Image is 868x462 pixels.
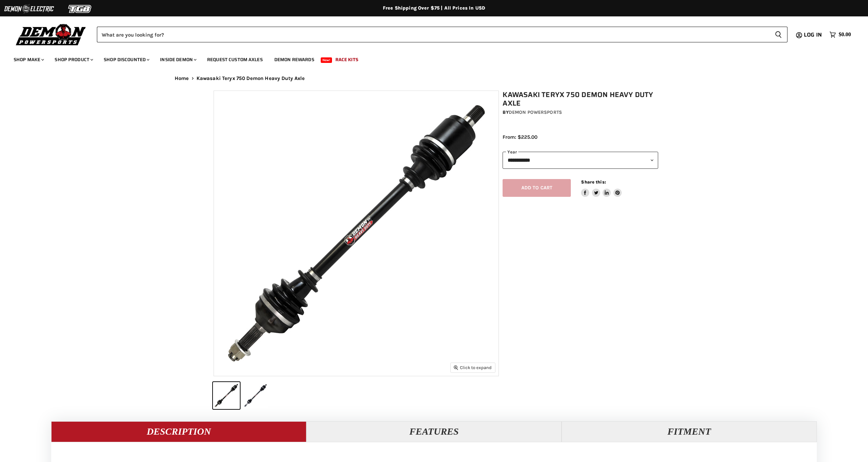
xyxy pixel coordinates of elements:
[503,91,658,108] h1: Kawasaki Teryx 750 Demon Heavy Duty Axle
[175,76,189,81] a: Home
[769,27,787,42] button: Search
[503,152,658,168] select: year
[242,382,269,409] button: Kawasaki Teryx 750 Demon Heavy Duty Axle thumbnail
[826,30,854,40] a: $0.00
[804,30,822,39] span: Log in
[503,134,537,140] span: From: $225.00
[801,32,826,38] a: Log in
[51,421,306,442] button: Description
[99,53,154,67] a: Shop Discounted
[839,31,851,38] span: $0.00
[55,2,106,15] img: TGB Logo 2
[97,27,787,42] form: Product
[9,53,48,67] a: Shop Make
[581,179,606,185] span: Share this:
[213,382,240,409] button: Kawasaki Teryx 750 Demon Heavy Duty Axle thumbnail
[269,53,319,67] a: Demon Rewards
[581,179,622,197] aside: Share this:
[197,76,305,81] span: Kawasaki Teryx 750 Demon Heavy Duty Axle
[161,5,707,11] div: Free Shipping Over $75 | All Prices In USD
[321,57,332,63] span: New!
[49,53,97,67] a: Shop Product
[3,2,55,15] img: Demon Electric Logo 2
[14,22,88,46] img: Demon Powersports
[509,109,562,115] a: Demon Powersports
[161,76,707,81] nav: Breadcrumbs
[97,27,769,42] input: Search
[202,53,268,67] a: Request Custom Axles
[454,365,492,370] span: Click to expand
[330,53,363,67] a: Race Kits
[155,53,201,67] a: Inside Demon
[306,421,562,442] button: Features
[503,109,658,116] div: by
[9,50,849,67] ul: Main menu
[562,421,817,442] button: Fitment
[214,91,498,376] img: Kawasaki Teryx 750 Demon Heavy Duty Axle
[451,363,495,372] button: Click to expand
